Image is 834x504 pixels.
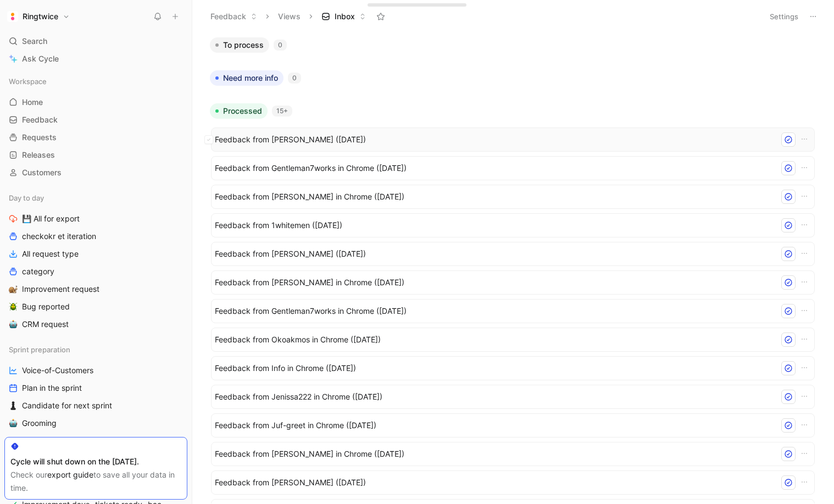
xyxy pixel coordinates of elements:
img: 🤖 [9,419,18,428]
div: Search [4,33,187,49]
div: To process0 [205,37,820,62]
span: checkokr et iteration [22,231,96,242]
a: ♟️Candidate for next sprint [4,397,187,414]
a: Feedback from [PERSON_NAME] ([DATE]) [211,128,815,152]
span: To process [223,40,264,51]
a: Feedback from [PERSON_NAME] in Chrome ([DATE]) [211,270,815,295]
a: Feedback from Juf-greet in Chrome ([DATE]) [211,413,815,437]
span: Workspace [9,76,47,87]
span: Feedback [22,114,58,125]
a: category [4,263,187,280]
span: Ask Cycle [22,52,59,65]
a: Feedback from 1whitemen ([DATE]) [211,213,815,237]
button: ♟️ [7,399,20,412]
a: All request type [4,246,187,262]
span: Inbox [335,11,355,22]
span: Feedback from Gentleman7works in Chrome ([DATE]) [215,162,775,175]
img: 🐌 [9,285,18,293]
a: 🤖Grooming [4,415,187,431]
span: Candidate for next sprint [22,400,112,411]
a: Feedback from [PERSON_NAME] ([DATE]) [211,242,815,266]
span: Feedback from Info in Chrome ([DATE]) [215,362,775,375]
span: Releases [22,149,55,160]
button: RingtwiceRingtwice [4,9,73,24]
a: Customers [4,164,187,181]
span: Feedback from [PERSON_NAME] in Chrome ([DATE]) [215,190,775,203]
a: export guide [47,470,93,479]
button: Settings [765,9,803,24]
div: Check our to save all your data in time. [10,468,181,495]
span: Feedback from 1whitemen ([DATE]) [215,219,775,232]
span: Day to day [9,192,44,203]
span: Sprint preparation [9,344,70,355]
div: Workspace [4,73,187,90]
a: Home [4,94,187,110]
a: Feedback from [PERSON_NAME] in Chrome ([DATE]) [211,185,815,209]
button: To process [210,37,269,53]
a: Feedback from Gentleman7works in Chrome ([DATE]) [211,299,815,323]
span: Processed [223,106,262,117]
span: Feedback from [PERSON_NAME] in Chrome ([DATE]) [215,447,770,461]
a: Feedback from [PERSON_NAME] in Chrome ([DATE]) [211,442,815,466]
span: Search [22,35,47,48]
button: 🐌 [7,283,20,296]
span: Feedback from Jenissa222 in Chrome ([DATE]) [215,390,775,403]
img: ♟️ [9,401,18,410]
span: Plan in the sprint [22,383,82,394]
span: Requests [22,132,57,143]
span: Feedback from [PERSON_NAME] in Chrome ([DATE]) [215,276,775,289]
a: Requests [4,129,187,146]
a: Feedback from Jenissa222 in Chrome ([DATE]) [211,385,815,409]
span: Need more info [223,73,278,84]
div: 15+ [272,106,292,117]
h1: Ringtwice [23,12,58,21]
div: Need more info0 [205,70,820,95]
a: Feedback from Gentleman7works in Chrome ([DATE]) [211,156,815,180]
button: 🤖 [7,318,20,331]
div: Day to day💾 All for exportcheckokr et iterationAll request typecategory🐌Improvement request🪲Bug r... [4,190,187,333]
span: CRM request [22,319,69,330]
span: Feedback from Gentleman7works in Chrome ([DATE]) [215,304,775,318]
span: Customers [22,167,62,178]
button: Views [273,8,305,25]
span: Feedback from [PERSON_NAME] ([DATE]) [215,133,775,146]
a: 🐌Improvement request [4,281,187,297]
a: Releases [4,147,187,163]
img: 🤖 [9,320,18,329]
div: Cycle will shut down on the [DATE]. [10,455,181,468]
button: 🪲 [7,300,20,313]
button: Processed [210,103,268,119]
span: Feedback from Juf-greet in Chrome ([DATE]) [215,419,775,432]
a: 🤖CRM request [4,316,187,333]
a: Feedback from Info in Chrome ([DATE]) [211,356,815,380]
a: 🪲Bug reported [4,298,187,315]
a: Ask Cycle [4,51,187,67]
a: Plan in the sprint [4,380,187,396]
span: Bug reported [22,301,70,312]
span: category [22,266,54,277]
div: 0 [288,73,301,84]
a: Voice-of-Customers [4,362,187,379]
span: 💾 All for export [22,213,80,224]
button: Inbox [316,8,371,25]
div: Sprint preparation [4,341,187,358]
span: Grooming [22,418,57,429]
span: Feedback from [PERSON_NAME] ([DATE]) [215,476,775,489]
a: Feedback from [PERSON_NAME] ([DATE]) [211,470,815,495]
span: All request type [22,248,79,259]
button: 🤖 [7,417,20,430]
span: Voice-of-Customers [22,365,93,376]
a: checkokr et iteration [4,228,187,245]
span: Feedback from [PERSON_NAME] ([DATE]) [215,247,775,261]
a: Feedback from Okoakmos in Chrome ([DATE]) [211,328,815,352]
button: Feedback [205,8,262,25]
div: Day to day [4,190,187,206]
button: Need more info [210,70,283,86]
a: Feedback [4,112,187,128]
img: Ringtwice [7,11,18,22]
div: Sprint preparationVoice-of-CustomersPlan in the sprint♟️Candidate for next sprint🤖Grooming [4,341,187,431]
span: Home [22,97,43,108]
a: 💾 All for export [4,211,187,227]
div: 0 [274,40,287,51]
span: Feedback from Okoakmos in Chrome ([DATE]) [215,333,775,346]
